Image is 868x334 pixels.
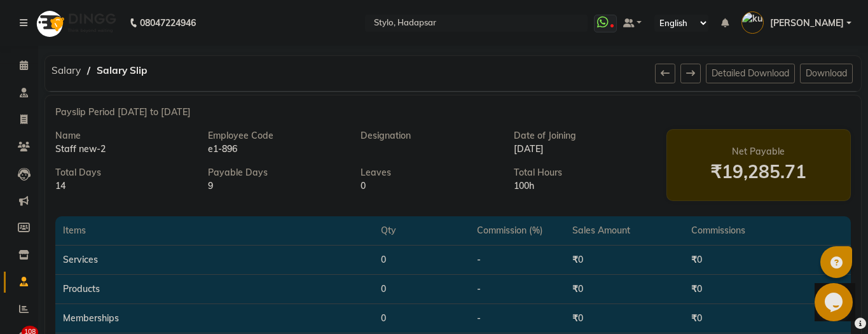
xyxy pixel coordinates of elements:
[684,304,803,333] td: ₹0
[32,5,120,41] img: logo
[208,179,341,193] div: 9
[706,64,795,83] button: Detailed Download
[514,129,647,143] div: Date of Joining
[469,246,565,275] td: -
[55,129,189,143] div: Name
[55,275,373,304] td: Products
[55,166,189,179] div: Total Days
[469,216,565,246] th: Commission (%)
[55,179,189,193] div: 14
[55,143,189,156] div: Staff new-2
[565,246,684,275] td: ₹0
[361,166,494,179] div: Leaves
[208,129,341,143] div: Employee Code
[565,275,684,304] td: ₹0
[565,216,684,246] th: Sales Amount
[90,59,154,82] span: Salary Slip
[469,304,565,333] td: -
[682,158,835,185] div: ₹19,285.71
[565,304,684,333] td: ₹0
[800,64,853,83] button: Download
[208,166,341,179] div: Payable Days
[55,304,373,333] td: Memberships
[373,216,469,246] th: Qty
[373,304,469,333] td: 0
[514,179,647,193] div: 100h
[208,143,341,156] div: e1-896
[770,17,844,30] span: [PERSON_NAME]
[514,166,647,179] div: Total Hours
[469,275,565,304] td: -
[514,143,647,156] div: [DATE]
[741,11,764,34] img: kunal patil
[684,275,803,304] td: ₹0
[684,246,803,275] td: ₹0
[361,179,494,193] div: 0
[373,275,469,304] td: 0
[55,216,373,246] th: Items
[361,129,494,143] div: Designation
[684,216,803,246] th: Commissions
[140,5,196,41] b: 08047224946
[682,145,835,158] div: Net Payable
[55,106,851,119] div: Payslip Period [DATE] to [DATE]
[373,246,469,275] td: 0
[45,59,87,82] span: Salary
[815,283,855,321] iframe: chat widget
[55,246,373,275] td: Services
